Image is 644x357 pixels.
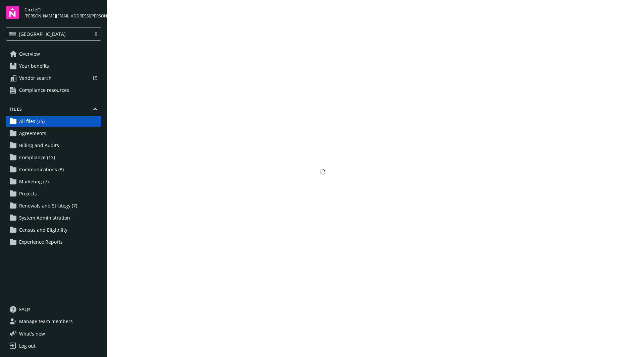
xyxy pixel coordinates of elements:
[19,164,64,175] span: Communications (8)
[6,116,101,127] a: All files (35)
[19,200,77,211] span: Renewals and Strategy (7)
[24,13,101,19] span: [PERSON_NAME][EMAIL_ADDRESS][PERSON_NAME][DOMAIN_NAME]
[19,188,37,199] span: Projects
[19,152,55,163] span: Compliance (13)
[19,225,67,235] span: Census and Eligibility
[6,200,101,211] a: Renewals and Strategy (7)
[9,31,88,38] span: [GEOGRAPHIC_DATA]
[6,61,101,71] a: Your benefits
[19,213,70,223] span: System Administration
[19,73,52,83] span: Vendor search
[6,152,101,163] a: Compliance (13)
[6,176,101,187] a: Marketing (7)
[19,49,40,59] span: Overview
[19,237,63,247] span: Experience Reports
[19,61,49,71] span: Your benefits
[6,106,101,115] button: Files
[6,85,101,96] a: Compliance resources
[6,213,101,223] a: System Administration
[6,304,101,315] a: FAQs
[19,128,46,139] span: Agreements
[6,225,101,235] a: Census and Eligibility
[6,330,56,337] button: What's new
[19,85,69,96] span: Compliance resources
[24,6,101,19] button: CircleCi[PERSON_NAME][EMAIL_ADDRESS][PERSON_NAME][DOMAIN_NAME]
[6,316,101,327] a: Manage team members
[6,128,101,139] a: Agreements
[6,140,101,151] a: Billing and Audits
[6,73,101,83] a: Vendor search
[6,49,101,59] a: Overview
[6,6,19,19] img: navigator-logo.svg
[24,6,101,13] span: CircleCi
[19,176,49,187] span: Marketing (7)
[19,330,45,337] span: What ' s new
[19,316,73,327] span: Manage team members
[6,188,101,199] a: Projects
[19,341,36,351] div: Log out
[19,116,45,127] span: All files (35)
[19,31,66,38] span: [GEOGRAPHIC_DATA]
[6,164,101,175] a: Communications (8)
[19,304,31,315] span: FAQs
[6,237,101,247] a: Experience Reports
[19,140,59,151] span: Billing and Audits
